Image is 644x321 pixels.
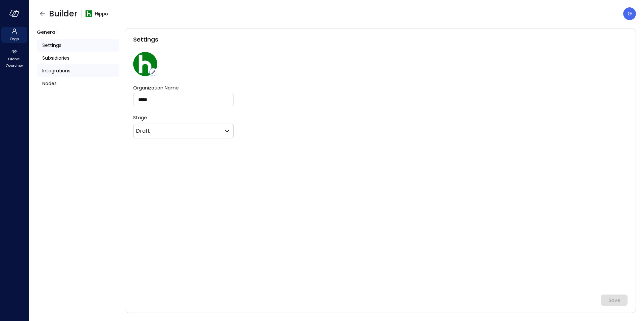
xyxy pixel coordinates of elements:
[49,8,77,19] span: Builder
[42,42,61,49] span: Settings
[37,64,119,77] a: Integrations
[133,35,158,44] span: Settings
[42,54,69,62] span: Subsidiaries
[42,67,70,74] span: Integrations
[37,77,119,90] a: Nodes
[86,10,92,17] img: ynjrjpaiymlkbkxtflmu
[133,52,157,76] img: ynjrjpaiymlkbkxtflmu
[95,10,108,17] span: Hippo
[10,36,19,42] span: Orgs
[4,56,24,69] span: Global Overview
[37,29,57,36] span: General
[37,52,119,64] a: Subsidiaries
[623,7,636,20] div: Guy Zilberberg
[133,84,234,91] label: Organization Name
[136,127,150,135] p: Draft
[37,39,119,52] a: Settings
[133,114,628,121] p: Stage
[1,47,27,70] div: Global Overview
[628,10,632,18] p: G
[42,80,57,87] span: Nodes
[1,27,27,43] div: Orgs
